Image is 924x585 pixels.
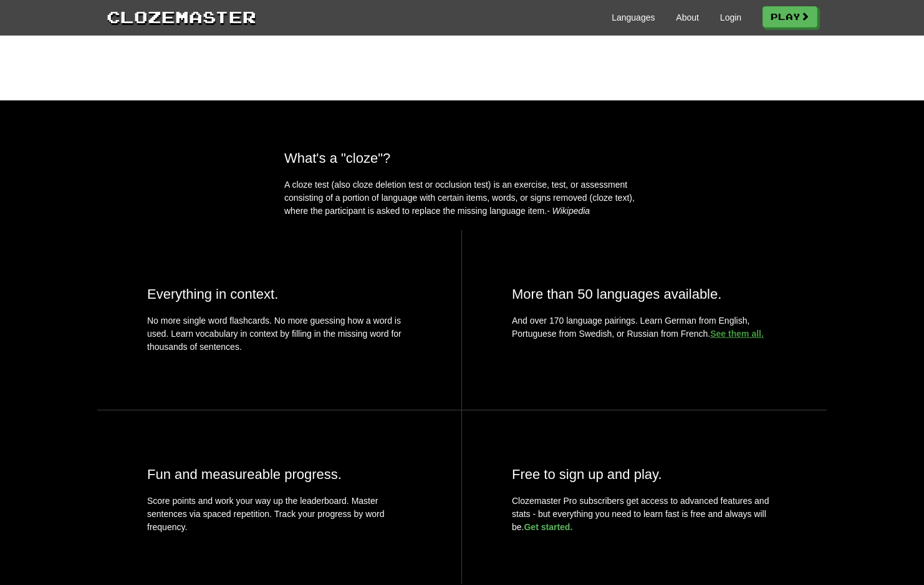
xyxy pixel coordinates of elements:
h2: Free to sign up and play. [512,467,777,482]
a: Clozemaster [107,5,256,28]
a: Languages [612,11,655,24]
a: Login [720,11,741,24]
a: See them all. [710,329,764,339]
p: And over 170 language pairings. Learn German from English, Portuguese from Swedish, or Russian fr... [512,314,777,341]
p: A cloze test (also cloze deletion test or occlusion test) is an exercise, test, or assessment con... [284,178,640,218]
em: - Wikipedia [547,206,590,216]
h2: More than 50 languages available. [512,286,777,302]
h2: What's a "cloze"? [284,150,640,166]
p: No more single word flashcards. No more guessing how a word is used. Learn vocabulary in context ... [147,314,411,360]
h2: Fun and measureable progress. [147,467,411,482]
p: Score points and work your way up the leaderboard. Master sentences via spaced repetition. Track ... [147,495,411,534]
a: Get started. [524,522,572,532]
p: Clozemaster Pro subscribers get access to advanced features and stats - but everything you need t... [512,495,777,534]
a: About [676,11,699,24]
h2: Everything in context. [147,286,411,302]
a: Play [763,6,817,27]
